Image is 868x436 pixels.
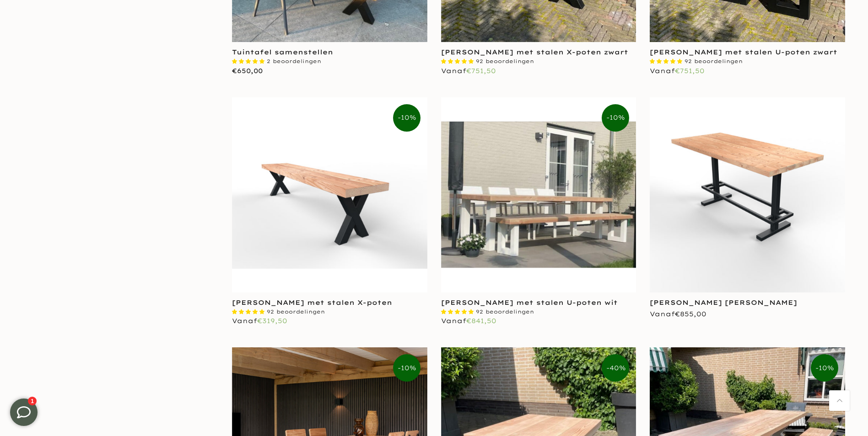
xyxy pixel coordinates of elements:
[466,317,496,325] span: €841,50
[232,58,267,64] span: 5.00 stars
[232,67,263,75] span: €650,00
[675,310,706,318] span: €855,00
[811,354,838,382] span: -10%
[441,308,476,315] span: 4.87 stars
[602,354,629,382] span: -40%
[393,104,421,132] span: -10%
[232,48,333,56] a: Tuintafel samenstellen
[650,67,705,75] span: Vanaf
[267,58,321,64] span: 2 beoordelingen
[675,67,705,75] span: €751,50
[650,48,837,56] a: [PERSON_NAME] met stalen U-poten zwart
[476,308,534,315] span: 92 beoordelingen
[1,389,47,435] iframe: toggle-frame
[393,354,421,382] span: -10%
[466,67,496,75] span: €751,50
[829,390,850,411] a: Terug naar boven
[650,97,845,292] img: Douglas bartafel mike | bartafelpoot met voetsteun zwart
[232,298,392,307] a: [PERSON_NAME] met stalen X-poten
[257,317,287,325] span: €319,50
[602,104,629,132] span: -10%
[441,317,496,325] span: Vanaf
[441,67,496,75] span: Vanaf
[650,310,706,318] span: Vanaf
[476,58,534,64] span: 92 beoordelingen
[685,58,743,64] span: 92 beoordelingen
[650,298,797,307] a: [PERSON_NAME] [PERSON_NAME]
[441,298,618,307] a: [PERSON_NAME] met stalen U-poten wit
[232,308,267,315] span: 4.87 stars
[267,308,325,315] span: 92 beoordelingen
[441,58,476,64] span: 4.87 stars
[232,317,287,325] span: Vanaf
[650,58,685,64] span: 4.87 stars
[441,48,628,56] a: [PERSON_NAME] met stalen X-poten zwart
